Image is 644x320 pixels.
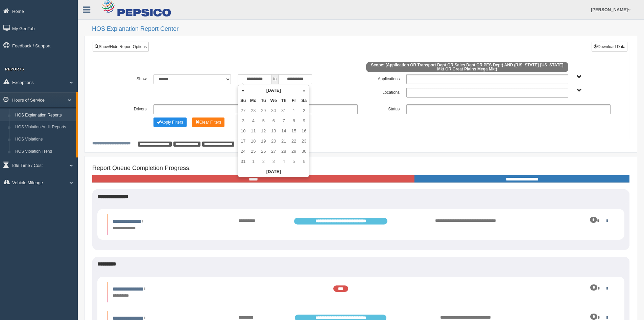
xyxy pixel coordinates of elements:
td: 7 [279,116,289,126]
th: Sa [299,95,309,106]
label: Show [108,74,150,82]
th: Su [238,95,248,106]
td: 6 [299,156,309,167]
td: 9 [299,116,309,126]
label: Applications [361,74,403,82]
td: 21 [279,136,289,146]
td: 22 [289,136,299,146]
td: 27 [268,146,279,156]
h2: HOS Explanation Report Center [92,26,637,33]
td: 1 [248,156,258,167]
td: 4 [248,116,258,126]
th: Fr [289,95,299,106]
th: We [268,95,279,106]
td: 29 [289,146,299,156]
td: 20 [268,136,279,146]
td: 4 [279,156,289,167]
th: « [238,85,248,95]
th: Mo [248,95,258,106]
td: 8 [289,116,299,126]
td: 15 [289,126,299,136]
td: 28 [279,146,289,156]
a: HOS Violations [12,133,76,146]
th: [DATE] [238,167,309,177]
label: Status [361,104,403,112]
td: 2 [258,156,268,167]
td: 31 [279,106,289,116]
button: Download Data [592,42,627,52]
td: 17 [238,136,248,146]
td: 26 [258,146,268,156]
td: 31 [238,156,248,167]
td: 25 [248,146,258,156]
td: 27 [238,106,248,116]
button: Change Filter Options [192,118,225,127]
td: 3 [268,156,279,167]
td: 23 [299,136,309,146]
td: 24 [238,146,248,156]
button: Change Filter Options [153,118,187,127]
td: 30 [268,106,279,116]
td: 5 [289,156,299,167]
a: Show/Hide Report Options [93,42,149,52]
td: 13 [268,126,279,136]
td: 30 [299,146,309,156]
span: to [271,74,278,84]
td: 19 [258,136,268,146]
th: Tu [258,95,268,106]
td: 1 [289,106,299,116]
th: Th [279,95,289,106]
td: 5 [258,116,268,126]
td: 16 [299,126,309,136]
th: [DATE] [248,85,299,95]
td: 2 [299,106,309,116]
a: HOS Violation Trend [12,146,76,158]
td: 14 [279,126,289,136]
td: 18 [248,136,258,146]
th: » [299,85,309,95]
li: Expand [108,214,614,235]
label: Drivers [108,104,150,112]
td: 28 [248,106,258,116]
label: Locations [361,88,403,96]
li: Expand [108,282,614,302]
td: 3 [238,116,248,126]
td: 29 [258,106,268,116]
a: HOS Explanation Reports [12,109,76,122]
h4: Report Queue Completion Progress: [92,165,629,172]
td: 10 [238,126,248,136]
td: 11 [248,126,258,136]
span: Scope: (Application OR Transport Dept OR Sales Dept OR PES Dept) AND ([US_STATE]-[US_STATE] Mkt O... [366,62,569,72]
a: HOS Violation Audit Reports [12,121,76,133]
td: 6 [268,116,279,126]
td: 12 [258,126,268,136]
